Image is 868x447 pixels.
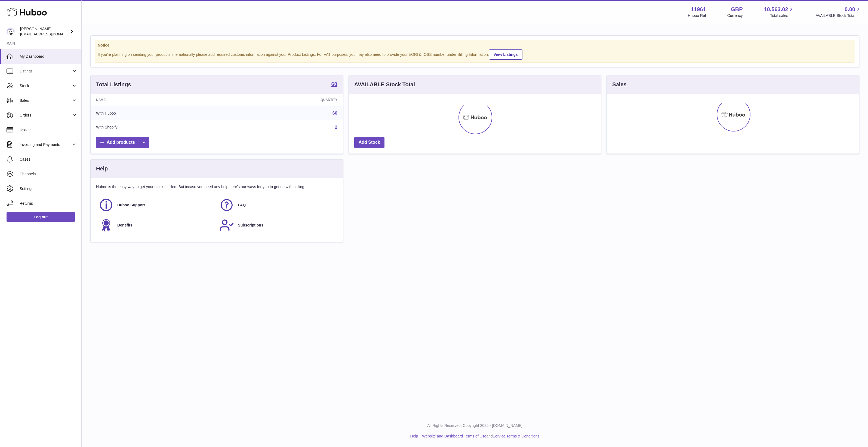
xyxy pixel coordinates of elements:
th: Quantity [227,94,343,106]
span: Invoicing and Payments [20,142,72,147]
p: Huboo is the easy way to get your stock fulfilled. But incase you need any help here's our ways f... [96,184,337,189]
a: Add products [96,137,149,148]
a: Subscriptions [219,218,334,232]
h3: Help [96,165,108,172]
div: If you're planning on sending your products internationally please add required customs informati... [98,48,852,60]
a: Log out [7,212,75,222]
a: Service Terms & Conditions [493,434,540,438]
a: 2 [335,125,337,130]
span: Settings [20,186,77,191]
span: Usage [20,127,77,133]
a: 60 [333,111,337,115]
a: Huboo Support [99,198,214,212]
strong: 11961 [691,6,706,13]
a: Help [410,434,418,438]
span: My Dashboard [20,54,77,59]
div: [PERSON_NAME] [20,26,69,37]
p: All Rights Reserved. Copyright 2025 - [DOMAIN_NAME] [86,423,864,428]
span: Subscriptions [238,223,263,228]
span: Cases [20,157,77,162]
th: Name [91,94,227,106]
div: Huboo Ref [688,13,706,18]
span: 0.00 [845,6,855,13]
span: Sales [20,98,72,103]
a: 10,563.02 Total sales [764,6,794,18]
span: FAQ [238,203,246,208]
img: internalAdmin-11961@internal.huboo.com [7,27,15,36]
a: 0.00 AVAILABLE Stock Total [815,6,861,18]
span: [EMAIL_ADDRESS][DOMAIN_NAME] [20,32,80,36]
a: Website and Dashboard Terms of Use [422,434,486,438]
a: View Listings [489,49,522,60]
span: Channels [20,172,77,177]
a: Benefits [99,218,214,232]
span: AVAILABLE Stock Total [815,13,861,18]
span: Returns [20,201,77,206]
span: Listings [20,69,72,74]
span: 10,563.02 [764,6,788,13]
h3: Sales [612,81,626,88]
span: Benefits [117,223,132,228]
td: With Huboo [91,106,227,120]
strong: GBP [731,6,743,13]
a: Add Stock [354,137,384,148]
td: With Shopify [91,120,227,134]
span: Stock [20,83,72,88]
span: Orders [20,113,72,118]
strong: 60 [331,81,337,87]
div: Currency [727,13,743,18]
span: Huboo Support [117,203,145,208]
strong: Notice [98,43,852,48]
span: Total sales [770,13,794,18]
h3: Total Listings [96,81,131,88]
a: FAQ [219,198,334,212]
h3: AVAILABLE Stock Total [354,81,415,88]
li: and [420,434,539,439]
a: 60 [331,81,337,88]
